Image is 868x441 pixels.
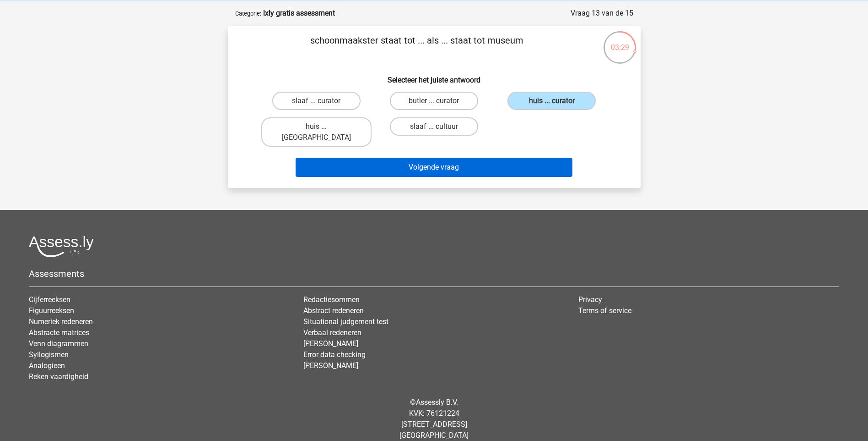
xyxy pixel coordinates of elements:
[578,306,631,315] a: Terms of service
[303,295,360,304] a: Redactiesommen
[29,317,93,326] a: Numeriek redeneren
[272,92,361,110] label: slaaf ... curator
[303,306,364,315] a: Abstract redeneren
[243,68,626,84] h6: Selecteer het juiste antwoord
[29,295,70,304] a: Cijferreeksen
[263,9,335,17] strong: Ixly gratis assessment
[390,117,478,136] label: slaaf ... cultuur
[571,8,633,19] div: Vraag 13 van de 15
[416,398,458,407] a: Assessly B.V.
[261,117,372,147] label: huis ... [GEOGRAPHIC_DATA]
[29,339,88,348] a: Venn diagrammen
[578,295,602,304] a: Privacy
[29,372,88,381] a: Reken vaardigheid
[303,328,361,337] a: Verbaal redeneren
[303,339,358,348] a: [PERSON_NAME]
[603,30,637,53] div: 03:29
[29,328,89,337] a: Abstracte matrices
[243,33,592,61] p: schoonmaakster staat tot ... als ... staat tot museum
[303,317,388,326] a: Situational judgement test
[29,361,65,370] a: Analogieen
[303,361,358,370] a: [PERSON_NAME]
[29,350,69,359] a: Syllogismen
[29,236,94,257] img: Assessly logo
[29,306,74,315] a: Figuurreeksen
[507,92,596,110] label: huis ... curator
[303,350,366,359] a: Error data checking
[235,10,261,17] small: Categorie:
[296,158,572,177] button: Volgende vraag
[29,268,839,279] h5: Assessments
[390,92,478,110] label: butler ... curator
